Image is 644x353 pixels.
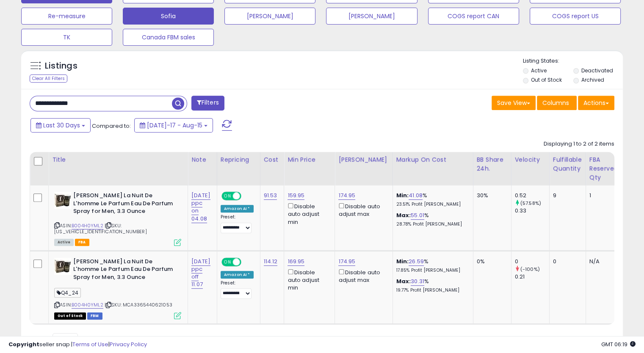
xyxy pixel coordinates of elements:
a: Privacy Policy [110,340,147,348]
button: Last 30 Days [30,118,91,132]
div: 0.21 [515,273,549,281]
div: Markup on Cost [396,155,470,164]
div: Amazon AI * [221,205,254,212]
div: Repricing [221,155,257,164]
a: 91.53 [264,191,277,200]
p: 23.51% Profit [PERSON_NAME] [396,201,467,207]
b: Max: [396,211,411,219]
div: Title [52,155,184,164]
span: 2025-09-15 06:19 GMT [601,340,636,348]
div: Velocity [515,155,546,164]
b: Max: [396,277,411,285]
a: [DATE] ppc off 11.07 [191,257,210,289]
div: Disable auto adjust min [287,201,328,226]
div: Amazon AI * [221,271,254,279]
div: Displaying 1 to 2 of 2 items [544,140,614,148]
button: Filters [191,96,224,110]
span: OFF [240,258,254,265]
button: TK [21,29,112,46]
button: [PERSON_NAME] [326,8,417,25]
a: 174.95 [338,191,355,200]
div: % [396,192,467,207]
span: All listings currently available for purchase on Amazon [54,239,74,246]
a: 41.08 [409,191,423,200]
a: B004H0YML2 [72,222,103,229]
span: All listings that are currently out of stock and unavailable for purchase on Amazon [54,312,86,320]
button: Canada FBM sales [123,29,214,46]
a: 30.31 [411,277,424,286]
a: 114.12 [264,257,278,266]
strong: Copyright [8,340,39,348]
span: | SKU: MCA3365440621053 [105,301,172,308]
div: Note [191,155,213,164]
a: [DATE] ppc on 04.08 [191,191,210,223]
div: % [396,212,467,227]
div: Disable auto adjust min [287,268,328,292]
span: Columns [542,99,569,107]
p: Listing States: [523,57,623,65]
h5: Listings [45,60,77,72]
a: 174.95 [338,257,355,266]
span: | SKU: [US_VEHICLE_IDENTIFICATION_NUMBER] [54,222,147,235]
a: Terms of Use [72,340,108,348]
div: % [396,258,467,273]
label: Active [531,67,547,74]
button: COGS report CAN [428,8,519,25]
b: Min: [396,191,409,199]
div: 0 [553,258,579,265]
a: B004H0YML2 [72,301,103,309]
div: Preset: [221,214,254,233]
img: 41AK9r6STTL._SL40_.jpg [54,192,71,209]
span: FBM [87,312,102,320]
div: Clear All Filters [30,74,67,83]
a: 169.95 [287,257,304,266]
span: ON [222,193,233,200]
b: Min: [396,257,409,265]
div: [PERSON_NAME] [338,155,389,164]
div: Disable auto adjust max [338,201,386,218]
b: [PERSON_NAME] La Nuit De L'homme Le Parfum Eau De Parfum Spray for Men, 3.3 Ounce [73,258,176,284]
button: [DATE]-17 - Aug-15 [134,118,213,132]
div: 1 [589,192,615,199]
a: 159.95 [287,191,304,200]
div: 0% [477,258,505,265]
small: (-100%) [520,266,540,273]
div: FBA Reserved Qty [589,155,618,182]
label: Deactivated [581,67,613,74]
div: 0 [515,258,549,265]
p: 17.85% Profit [PERSON_NAME] [396,268,467,273]
button: Actions [578,96,614,110]
button: Sofia [123,8,214,25]
div: 9 [553,192,579,199]
span: FBA [75,239,89,246]
div: Cost [264,155,281,164]
div: Fulfillable Quantity [553,155,582,173]
label: Out of Stock [531,76,562,83]
span: Compared to: [92,122,131,130]
div: Preset: [221,280,254,299]
b: [PERSON_NAME] La Nuit De L'homme Le Parfum Eau De Parfum Spray for Men, 3.3 Ounce [73,192,176,218]
div: Min Price [287,155,331,164]
img: 41AK9r6STTL._SL40_.jpg [54,258,71,275]
span: [DATE]-17 - Aug-15 [147,121,202,130]
div: ASIN: [54,192,181,245]
div: BB Share 24h. [477,155,508,173]
div: Disable auto adjust max [338,268,386,284]
button: Save View [492,96,536,110]
div: 30% [477,192,505,199]
div: N/A [589,258,615,265]
span: Last 30 Days [43,121,80,130]
div: seller snap | | [8,341,147,349]
div: 0.52 [515,192,549,199]
label: Archived [581,76,604,83]
div: % [396,278,467,293]
div: 0.33 [515,207,549,215]
span: OFF [240,193,254,200]
p: 19.77% Profit [PERSON_NAME] [396,287,467,293]
a: 55.01 [411,211,424,220]
th: The percentage added to the cost of goods (COGS) that forms the calculator for Min & Max prices. [392,152,473,185]
div: ASIN: [54,258,181,318]
span: ON [222,258,233,265]
small: (57.58%) [520,200,541,207]
button: Re-measure [21,8,112,25]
